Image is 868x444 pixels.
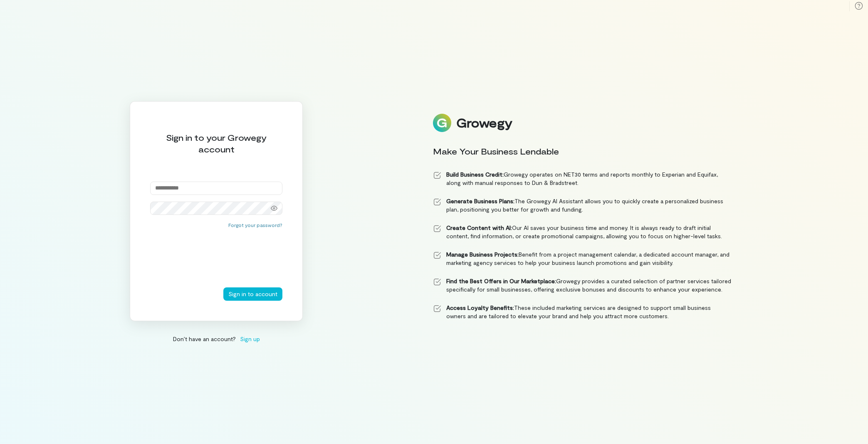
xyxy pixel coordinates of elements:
strong: Access Loyalty Benefits: [446,304,514,311]
span: Sign up [240,334,260,343]
button: Sign in to account [223,287,282,301]
li: Our AI saves your business time and money. It is always ready to draft initial content, find info... [433,224,732,240]
li: Growegy operates on NET30 terms and reports monthly to Experian and Equifax, along with manual re... [433,170,732,187]
strong: Build Business Credit: [446,171,504,178]
strong: Find the Best Offers in Our Marketplace: [446,277,556,284]
li: The Growegy AI Assistant allows you to quickly create a personalized business plan, positioning y... [433,197,732,214]
li: Benefit from a project management calendar, a dedicated account manager, and marketing agency ser... [433,250,732,267]
li: Growegy provides a curated selection of partner services tailored specifically for small business... [433,277,732,294]
li: These included marketing services are designed to support small business owners and are tailored ... [433,304,732,320]
div: Make Your Business Lendable [433,145,732,157]
img: Logo [433,114,451,132]
div: Don’t have an account? [130,334,303,343]
div: Sign in to your Growegy account [150,132,282,155]
div: Growegy [456,116,512,130]
strong: Generate Business Plans: [446,197,514,205]
strong: Create Content with AI: [446,224,512,231]
button: Forgot your password? [228,222,282,228]
strong: Manage Business Projects: [446,251,519,258]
